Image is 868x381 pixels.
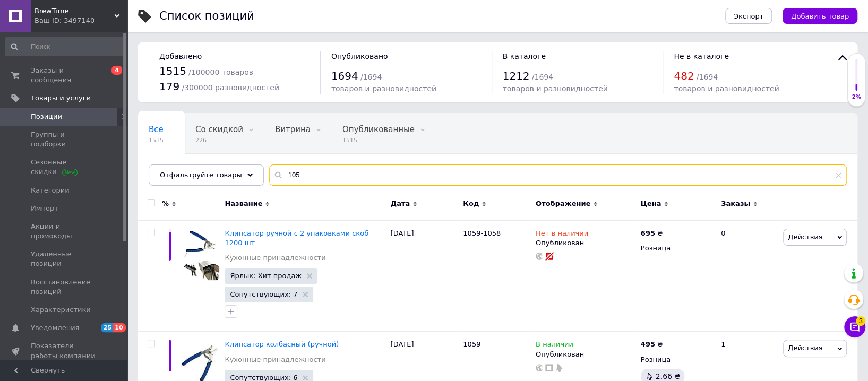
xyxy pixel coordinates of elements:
[31,222,98,241] span: Акции и промокоды
[360,73,382,81] span: / 1694
[269,164,847,186] input: Поиск по названию позиции, артикулу и поисковым запросам
[656,372,680,380] span: 2.66 ₴
[791,12,849,20] span: Добавить товар
[159,65,186,77] span: 1515
[721,199,750,209] span: Заказы
[31,186,70,195] span: Категории
[503,52,546,60] span: В каталоге
[31,323,79,333] span: Уведомления
[641,340,655,348] b: 495
[503,84,608,93] span: товаров и разновидностей
[641,244,712,253] div: Розница
[31,204,58,213] span: Импорт
[31,341,98,360] span: Показатели работы компании
[31,278,98,297] span: Восстановление позиций
[697,73,718,81] span: / 1694
[31,112,62,122] span: Позиции
[463,340,480,348] span: 1059
[463,229,501,237] span: 1059-1058
[31,158,98,177] span: Сезонные скидки
[113,323,125,332] span: 10
[230,374,297,381] span: Сопутствующих: 6
[641,355,712,365] div: Розница
[31,249,98,269] span: Удаленные позиции
[536,229,588,240] span: Нет в наличии
[783,8,857,24] button: Добавить товар
[159,11,254,22] div: Список позиций
[111,66,122,75] span: 4
[230,272,302,279] span: Ярлык: Хит продаж
[463,199,479,209] span: Код
[848,93,865,101] div: 2%
[35,16,127,25] div: Ваш ID: 3497140
[225,340,339,348] a: Клипсатор колбасный (ручной)
[536,340,573,351] span: В наличии
[35,6,114,16] span: BrewTime
[149,125,164,134] span: Все
[674,70,694,82] span: 482
[195,136,243,144] span: 226
[641,340,663,349] div: ₴
[181,229,219,281] img: Клипсатор ручной с 2 упаковками скоб 1200 шт
[844,316,865,337] button: Чат с покупателем3
[715,220,780,332] div: 0
[225,229,368,247] a: Клипсатор ручной с 2 упаковками скоб 1200 шт
[195,125,243,134] span: Со скидкой
[674,84,779,93] span: товаров и разновидностей
[674,52,729,60] span: Не в каталоге
[31,305,91,315] span: Характеристики
[225,199,262,209] span: Название
[31,130,98,149] span: Группы и подборки
[101,323,113,332] span: 25
[856,316,865,326] span: 3
[149,165,186,175] span: Скрытые
[182,83,279,92] span: / 300000 разновидностей
[331,70,358,82] span: 1694
[31,66,98,85] span: Заказы и сообщения
[390,199,410,209] span: Дата
[725,8,772,24] button: Экспорт
[159,80,179,93] span: 179
[230,291,297,298] span: Сопутствующих: 7
[159,52,202,60] span: Добавлено
[331,52,388,60] span: Опубликовано
[641,229,655,237] b: 695
[641,199,661,209] span: Цена
[31,93,91,103] span: Товары и услуги
[532,73,553,81] span: / 1694
[536,350,635,359] div: Опубликован
[788,344,822,352] span: Действия
[149,136,164,144] span: 1515
[734,12,763,20] span: Экспорт
[188,68,253,76] span: / 100000 товаров
[641,229,663,238] div: ₴
[225,253,325,263] a: Кухонные принадлежности
[160,171,242,179] span: Отфильтруйте товары
[342,125,415,134] span: Опубликованные
[503,70,530,82] span: 1212
[162,199,169,209] span: %
[536,199,590,209] span: Отображение
[342,136,415,144] span: 1515
[331,84,436,93] span: товаров и разновидностей
[388,220,460,332] div: [DATE]
[536,238,635,248] div: Опубликован
[5,37,125,56] input: Поиск
[788,233,822,241] span: Действия
[225,355,325,365] a: Кухонные принадлежности
[275,125,311,134] span: Витрина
